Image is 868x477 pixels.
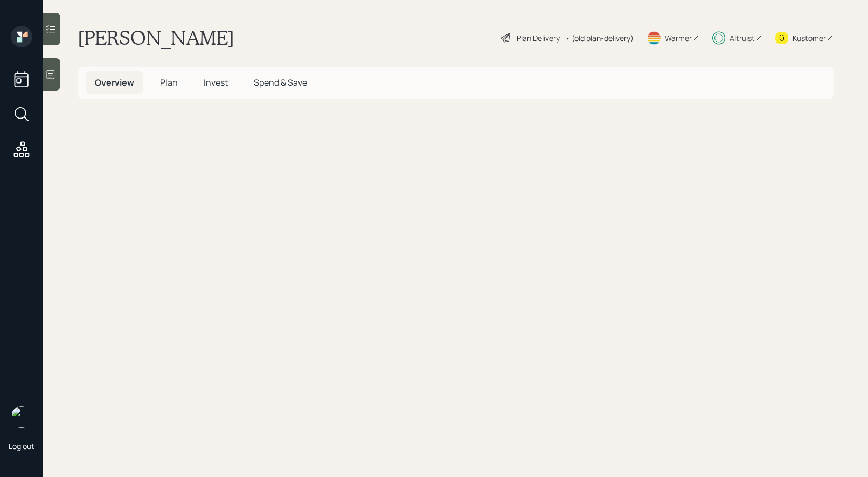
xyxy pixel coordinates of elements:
[665,32,692,44] div: Warmer
[11,406,32,428] img: treva-nostdahl-headshot.png
[517,32,560,44] div: Plan Delivery
[204,77,228,88] span: Invest
[160,77,178,88] span: Plan
[9,441,34,451] div: Log out
[95,77,134,88] span: Overview
[78,26,234,50] h1: [PERSON_NAME]
[793,32,826,44] div: Kustomer
[565,32,634,44] div: • (old plan-delivery)
[254,77,307,88] span: Spend & Save
[730,32,755,44] div: Altruist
